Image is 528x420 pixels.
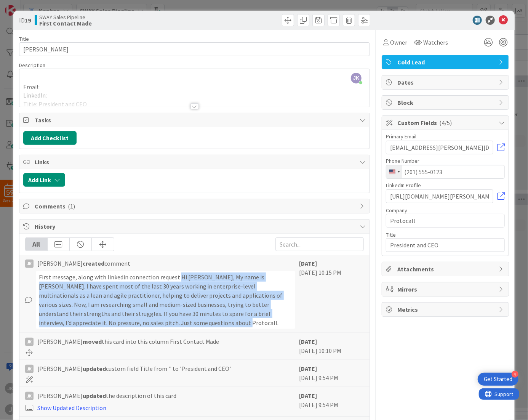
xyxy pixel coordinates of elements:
[299,391,364,412] div: [DATE] 9:54 PM
[35,202,356,211] span: Comments
[25,365,34,373] div: JK
[299,337,364,356] div: [DATE] 10:10 PM
[386,231,396,238] label: Title
[390,38,407,47] span: Owner
[299,364,364,383] div: [DATE] 9:54 PM
[83,338,102,345] b: moved
[386,207,407,214] label: Company
[397,285,495,294] span: Mirrors
[25,260,34,268] div: JK
[68,202,75,210] span: ( 1 )
[299,260,317,267] b: [DATE]
[83,392,106,399] b: updated
[16,1,35,10] span: Support
[397,78,495,87] span: Dates
[83,260,104,267] b: created
[386,134,505,139] div: Primary Email
[19,16,31,25] span: ID
[439,119,452,127] span: ( 4/5 )
[35,222,356,231] span: History
[299,338,317,345] b: [DATE]
[299,392,317,399] b: [DATE]
[512,371,518,378] div: 4
[39,14,92,20] span: SWAY Sales Pipeline
[25,338,34,346] div: JK
[397,118,495,127] span: Custom Fields
[386,183,505,188] div: LinkedIn Profile
[19,42,370,56] input: type card name here...
[25,16,31,24] b: 19
[35,157,356,167] span: Links
[19,62,45,69] span: Description
[37,364,231,373] span: [PERSON_NAME] custom field Title from '' to 'President and CEO'
[39,20,92,26] b: First Contact Made
[423,38,448,47] span: Watchers
[351,73,362,83] span: JK
[19,35,29,42] label: Title
[36,271,296,329] div: First message, along with linkedin connection request Hi [PERSON_NAME], My name is [PERSON_NAME]....
[37,391,176,400] span: [PERSON_NAME] the description of this card
[23,83,366,91] p: Email:
[397,305,495,314] span: Metrics
[37,404,106,412] a: Show Updated Description
[299,365,317,372] b: [DATE]
[397,58,495,67] span: Cold Lead
[23,131,77,145] button: Add Checklist
[386,158,505,164] div: Phone Number
[83,365,106,372] b: updated
[478,373,518,386] div: Open Get Started checklist, remaining modules: 4
[386,165,505,179] input: (201) 555-0123
[484,375,512,383] div: Get Started
[397,265,495,274] span: Attachments
[23,173,65,187] button: Add Link
[275,237,364,251] input: Search...
[386,165,402,178] button: Selected country
[25,392,34,400] div: JK
[299,259,364,329] div: [DATE] 10:15 PM
[26,238,48,251] div: All
[397,98,495,107] span: Block
[37,259,130,268] span: [PERSON_NAME] comment
[35,115,356,125] span: Tasks
[37,337,219,346] span: [PERSON_NAME] this card into this column First Contact Made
